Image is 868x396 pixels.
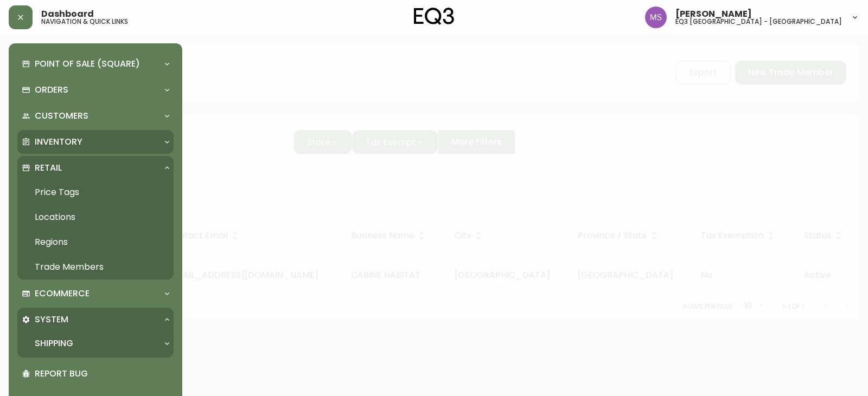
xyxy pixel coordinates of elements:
div: Ecommerce [17,282,174,306]
p: Inventory [35,136,82,148]
a: Locations [17,205,174,230]
a: Trade Members [17,255,174,280]
h5: eq3 [GEOGRAPHIC_DATA] - [GEOGRAPHIC_DATA] [675,18,842,25]
div: Inventory [17,130,174,154]
div: System [17,308,174,332]
p: Ecommerce [35,288,90,300]
img: 1b6e43211f6f3cc0b0729c9049b8e7af [645,7,667,28]
span: Dashboard [41,10,94,18]
p: Orders [35,84,68,96]
div: Point of Sale (Square) [17,52,174,76]
p: Customers [35,110,88,122]
div: Shipping [17,332,174,355]
img: logo [414,8,454,25]
p: Shipping [35,337,73,349]
div: Report Bug [17,360,174,388]
span: [PERSON_NAME] [675,10,752,18]
p: Point of Sale (Square) [35,58,140,70]
h5: navigation & quick links [41,18,128,25]
div: Orders [17,78,174,102]
a: Regions [17,230,174,255]
p: Report Bug [35,368,169,380]
div: Retail [17,156,174,180]
p: Retail [35,162,62,174]
p: System [35,314,68,326]
div: Customers [17,104,174,128]
a: Price Tags [17,180,174,205]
